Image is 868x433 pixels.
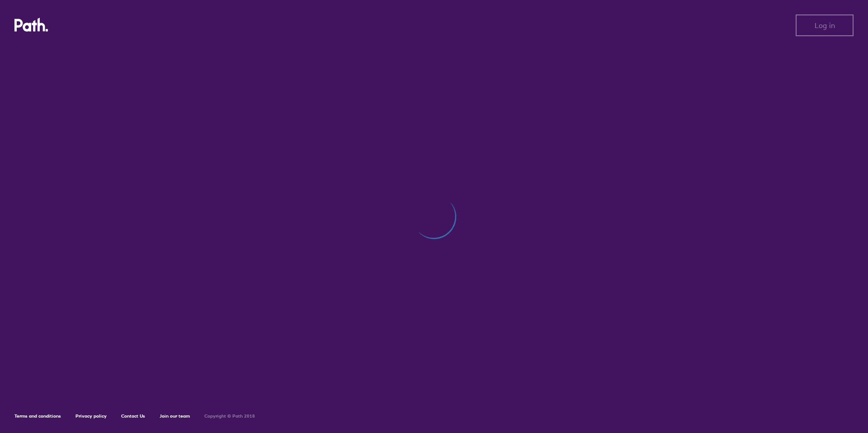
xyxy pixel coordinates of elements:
[75,413,107,419] a: Privacy policy
[796,14,854,36] button: Log in
[14,413,61,419] a: Terms and conditions
[204,414,255,419] h6: Copyright © Path 2018
[121,413,145,419] a: Contact Us
[815,21,835,29] span: Log in
[160,413,190,419] a: Join our team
